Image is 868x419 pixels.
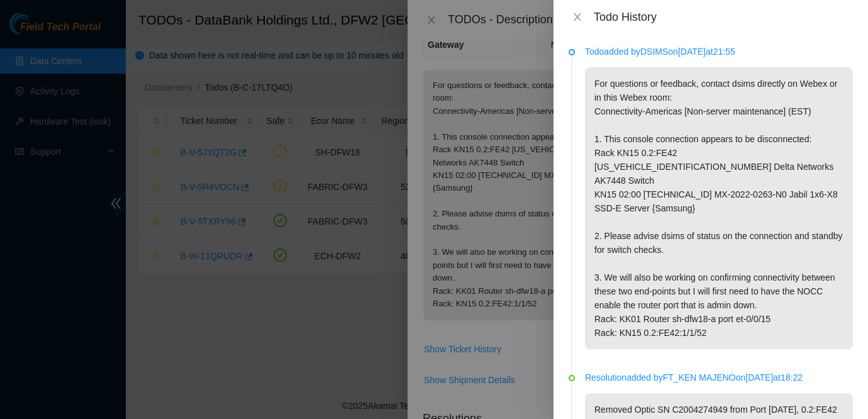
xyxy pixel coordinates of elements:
[572,12,582,22] span: close
[585,45,853,59] p: Todo added by DSIMS on [DATE] at 21:55
[594,10,853,24] div: Todo History
[585,371,853,384] p: Resolution added by FT_KEN MAJENO on [DATE] at 18:22
[585,67,853,349] p: For questions or feedback, contact dsims directly on Webex or in this Webex room: Connectivity-Am...
[569,11,586,23] button: Close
